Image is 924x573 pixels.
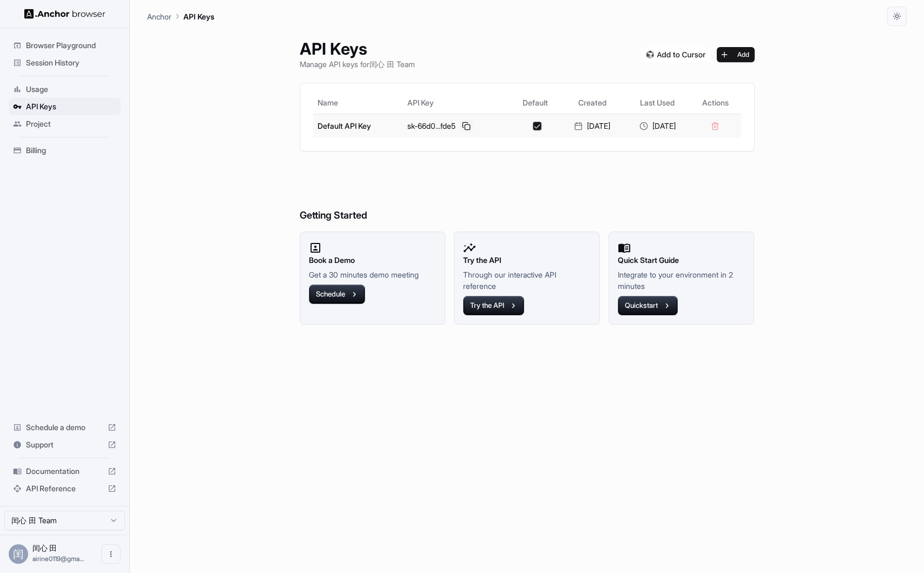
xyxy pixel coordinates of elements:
[618,269,745,292] p: Integrate to your environment in 2 minutes
[625,92,690,114] th: Last Used
[26,422,103,433] span: Schedule a demo
[300,39,415,58] h1: API Keys
[560,92,625,114] th: Created
[9,81,121,98] div: Usage
[9,37,121,54] div: Browser Playground
[101,544,121,564] button: Open menu
[460,120,473,133] button: Copy API key
[300,164,755,223] h6: Getting Started
[309,254,437,266] h2: Book a Demo
[26,40,116,51] span: Browser Playground
[690,92,741,114] th: Actions
[313,114,404,138] td: Default API Key
[26,118,116,129] span: Project
[32,555,84,563] span: airine0119@gmail.com
[313,92,404,114] th: Name
[26,466,103,477] span: Documentation
[300,58,415,70] p: Manage API keys for 闰心 田 Team
[309,285,365,304] button: Schedule
[183,11,214,22] p: API Keys
[9,480,121,497] div: API Reference
[26,84,116,95] span: Usage
[9,436,121,453] div: Support
[407,120,506,133] div: sk-66d0...fde5
[618,296,678,315] button: Quickstart
[463,269,591,292] p: Through our interactive API reference
[26,57,116,68] span: Session History
[9,54,121,71] div: Session History
[9,463,121,480] div: Documentation
[9,544,28,564] div: 闰
[26,145,116,156] span: Billing
[564,121,621,131] div: [DATE]
[147,11,171,22] p: Anchor
[717,47,755,62] button: Add
[147,10,214,22] nav: breadcrumb
[403,92,510,114] th: API Key
[26,101,116,112] span: API Keys
[309,269,437,280] p: Get a 30 minutes demo meeting
[26,439,103,450] span: Support
[463,296,524,315] button: Try the API
[24,9,105,19] img: Anchor Logo
[9,419,121,436] div: Schedule a demo
[511,92,560,114] th: Default
[32,543,57,552] span: 闰心 田
[463,254,591,266] h2: Try the API
[9,98,121,115] div: API Keys
[629,121,685,131] div: [DATE]
[9,115,121,133] div: Project
[26,483,103,494] span: API Reference
[9,142,121,159] div: Billing
[618,254,745,266] h2: Quick Start Guide
[642,47,710,62] img: Add anchorbrowser MCP server to Cursor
